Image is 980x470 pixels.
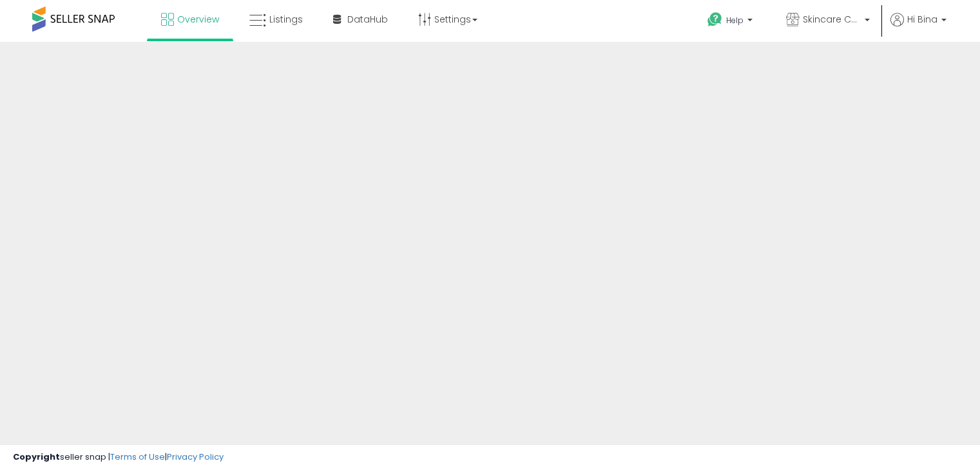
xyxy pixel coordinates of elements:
div: seller snap | | [13,451,224,464]
strong: Copyright [13,451,60,463]
span: Skincare Collective Inc [803,13,861,26]
a: Help [697,2,765,42]
span: Overview [177,13,219,26]
a: Hi Bina [890,13,946,42]
span: Hi Bina [907,13,937,26]
a: Privacy Policy [167,451,224,463]
span: Listings [269,13,303,26]
span: Help [726,15,744,26]
a: Terms of Use [110,451,165,463]
span: DataHub [347,13,388,26]
i: Get Help [707,12,723,28]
